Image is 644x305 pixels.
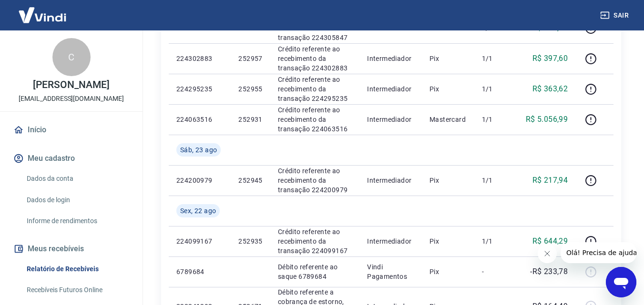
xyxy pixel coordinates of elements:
p: R$ 5.056,99 [526,114,568,125]
p: R$ 397,60 [532,53,568,64]
p: Mastercard [429,115,467,124]
p: R$ 363,62 [532,83,568,95]
iframe: Fechar mensagem [538,244,557,263]
p: 1/1 [482,54,510,63]
p: 224063516 [176,115,223,124]
button: Meus recebíveis [11,238,131,259]
iframe: Mensagem da empresa [561,242,636,263]
a: Início [11,119,131,140]
p: Intermediador [367,236,414,246]
p: 252931 [238,115,262,124]
p: -R$ 233,78 [530,266,568,277]
p: 252957 [238,54,262,63]
p: 224302883 [176,54,223,63]
p: Intermediador [367,115,414,124]
p: [PERSON_NAME] [33,80,109,90]
a: Dados de login [23,190,131,210]
iframe: Botão para abrir a janela de mensagens [606,267,636,297]
p: 224295235 [176,84,223,94]
img: Vindi [11,0,73,30]
p: 1/1 [482,115,510,124]
p: Crédito referente ao recebimento da transação 224200979 [278,166,352,195]
p: Intermediador [367,54,414,63]
p: Intermediador [367,176,414,185]
p: Pix [429,236,467,246]
p: Pix [429,267,467,276]
p: Pix [429,54,467,63]
p: 224200979 [176,176,223,185]
p: 252955 [238,84,262,94]
p: Intermediador [367,84,414,94]
p: Crédito referente ao recebimento da transação 224295235 [278,75,352,103]
span: Sex, 22 ago [180,206,216,216]
p: 1/1 [482,84,510,94]
div: C [52,38,91,76]
p: 6789684 [176,267,223,276]
span: Sáb, 23 ago [180,145,217,155]
p: Pix [429,176,467,185]
p: Crédito referente ao recebimento da transação 224099167 [278,227,352,256]
p: [EMAIL_ADDRESS][DOMAIN_NAME] [19,94,124,104]
p: 252945 [238,176,262,185]
p: 1/1 [482,176,510,185]
p: 252935 [238,236,262,246]
p: - [482,267,510,276]
p: Pix [429,84,467,94]
a: Relatório de Recebíveis [23,259,131,279]
span: Olá! Precisa de ajuda? [6,7,80,14]
p: Crédito referente ao recebimento da transação 224302883 [278,44,352,73]
p: R$ 644,29 [532,236,568,247]
button: Sair [598,7,633,24]
p: Crédito referente ao recebimento da transação 224063516 [278,105,352,134]
p: Débito referente ao saque 6789684 [278,262,352,281]
button: Meu cadastro [11,148,131,169]
a: Recebíveis Futuros Online [23,280,131,300]
p: Vindi Pagamentos [367,262,414,281]
a: Dados da conta [23,169,131,188]
a: Informe de rendimentos [23,211,131,231]
p: 1/1 [482,236,510,246]
p: 224099167 [176,236,223,246]
p: R$ 217,94 [532,175,568,186]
